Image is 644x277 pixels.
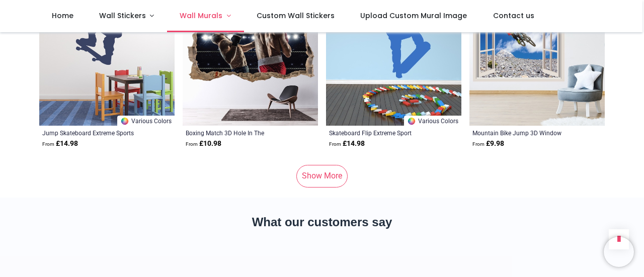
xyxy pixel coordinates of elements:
[52,11,73,21] span: Home
[186,129,289,137] a: Boxing Match 3D Hole In The
[329,141,341,147] span: From
[180,11,222,21] span: Wall Murals
[404,116,461,126] a: Various Colors
[42,139,78,149] strong: £ 14.98
[42,141,54,147] span: From
[117,116,175,126] a: Various Colors
[329,129,432,137] a: Skateboard Flip Extreme Sport
[99,11,146,21] span: Wall Stickers
[472,141,485,147] span: From
[472,129,576,137] a: Mountain Bike Jump 3D Window
[329,139,365,149] strong: £ 14.98
[360,11,467,21] span: Upload Custom Mural Image
[472,139,504,149] strong: £ 9.98
[42,129,145,137] a: Jump Skateboard Extreme Sports
[39,214,604,231] h2: What our customers say
[296,165,348,187] a: Show More
[604,237,634,267] iframe: Brevo live chat
[407,117,416,126] img: Color Wheel
[257,11,335,21] span: Custom Wall Stickers
[493,11,534,21] span: Contact us
[186,139,221,149] strong: £ 10.98
[186,141,198,147] span: From
[120,117,129,126] img: Color Wheel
